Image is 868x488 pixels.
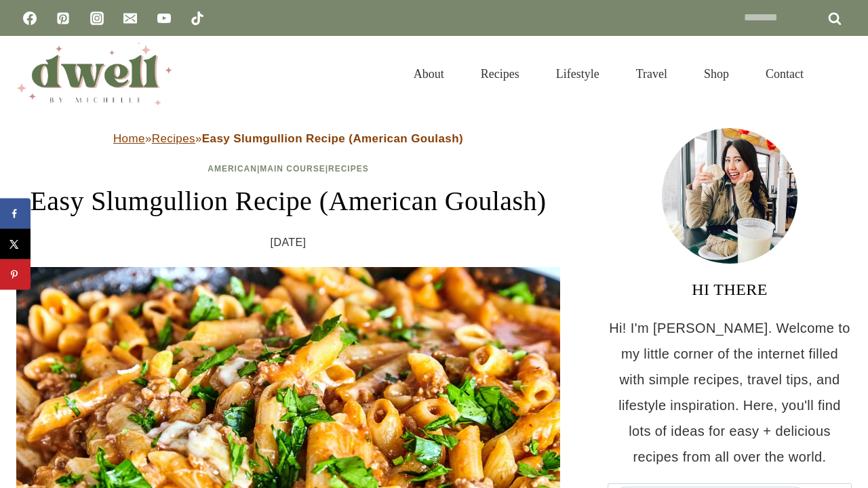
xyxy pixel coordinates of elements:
h3: HI THERE [608,277,852,302]
a: Travel [618,50,686,98]
a: Recipes [328,164,369,174]
a: Recipes [152,132,195,145]
a: Facebook [16,5,43,32]
h1: Easy Slumgullion Recipe (American Goulash) [16,181,560,222]
a: Recipes [462,50,538,98]
span: » » [113,132,463,145]
strong: Easy Slumgullion Recipe (American Goulash) [202,132,463,145]
a: TikTok [184,5,211,32]
a: Main Course [260,164,325,174]
p: Hi! I'm [PERSON_NAME]. Welcome to my little corner of the internet filled with simple recipes, tr... [608,315,852,470]
button: View Search Form [829,62,852,85]
a: About [395,50,462,98]
img: DWELL by michelle [16,43,172,105]
a: American [208,164,257,174]
a: Shop [686,50,747,98]
time: [DATE] [271,232,307,253]
a: Lifestyle [538,50,618,98]
a: Pinterest [50,5,77,32]
nav: Primary Navigation [395,50,822,98]
a: Email [117,5,144,32]
a: Instagram [83,5,111,32]
a: Home [113,132,145,145]
span: | | [208,164,368,174]
a: YouTube [151,5,178,32]
a: Contact [747,50,822,98]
